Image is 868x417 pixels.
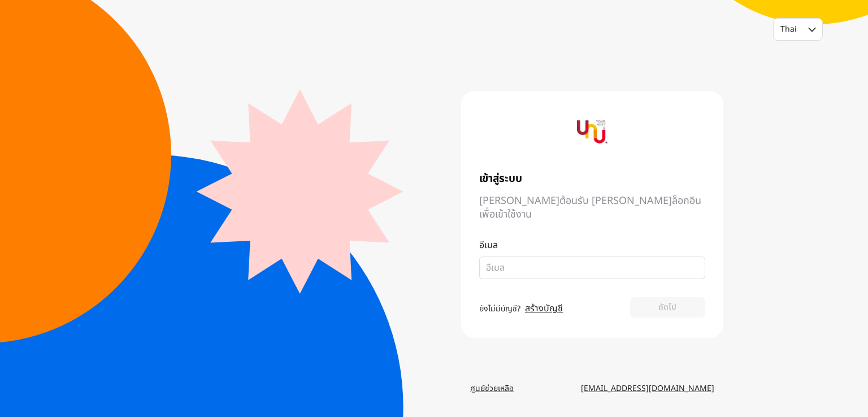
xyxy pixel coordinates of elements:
button: ถัดไป [630,297,705,318]
a: สร้างบัญชี [525,302,563,315]
span: ยังไม่มีบัญชี? [479,303,520,315]
div: Thai [780,24,801,35]
p: อีเมล [479,238,705,252]
a: [EMAIL_ADDRESS][DOMAIN_NAME] [572,379,723,399]
span: เข้าสู่ระบบ [479,172,705,185]
span: [PERSON_NAME]ต้อนรับ [PERSON_NAME]ล็อกอินเพื่อเข้าใช้งาน [479,194,705,221]
img: yournextu-logo-vertical-compact-v2.png [577,117,607,147]
input: อีเมล [486,261,689,275]
a: ศูนย์ช่วยเหลือ [461,379,523,399]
